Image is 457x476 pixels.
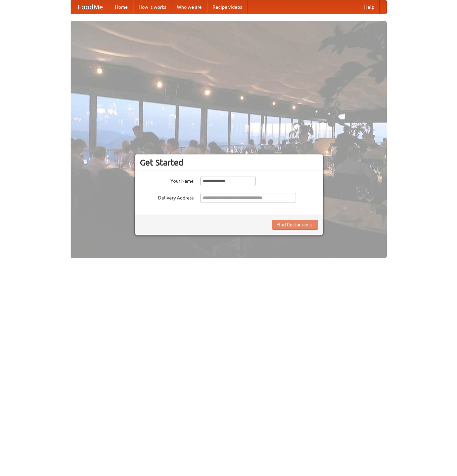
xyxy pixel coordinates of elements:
[71,0,110,14] a: FoodMe
[140,157,318,168] h3: Get Started
[207,0,247,14] a: Recipe videos
[172,0,207,14] a: Who we are
[140,176,194,184] label: Your Name
[110,0,133,14] a: Home
[272,220,318,230] button: Find Restaurants!
[133,0,172,14] a: How it works
[140,193,194,201] label: Delivery Address
[359,0,380,14] a: Help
